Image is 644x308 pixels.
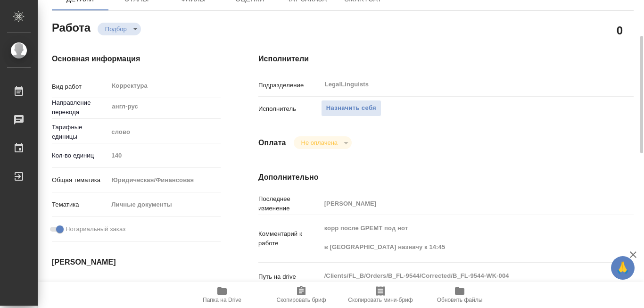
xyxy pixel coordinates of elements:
[108,149,221,162] input: Пустое поле
[52,175,108,185] p: Общая тематика
[321,268,603,284] textarea: /Clients/FL_B/Orders/B_FL-9544/Corrected/B_FL-9544-WK-004
[617,22,623,38] h2: 0
[52,82,108,92] p: Вид работ
[326,103,376,114] span: Назначить себя
[52,18,91,35] h2: Работа
[52,200,108,209] p: Тематика
[108,172,221,188] div: Юридическая/Финансовая
[258,53,634,65] h4: Исполнители
[108,281,190,294] input: Пустое поле
[52,98,108,117] p: Направление перевода
[102,25,130,33] button: Подбор
[258,229,321,248] p: Комментарий к работе
[321,220,603,255] textarea: корр после GPEMT под нот в [GEOGRAPHIC_DATA] назначу к 14:45
[258,272,321,282] p: Путь на drive
[66,225,125,234] span: Нотариальный заказ
[262,282,341,308] button: Скопировать бриф
[258,194,321,213] p: Последнее изменение
[294,136,352,149] div: Подбор
[182,282,262,308] button: Папка на Drive
[258,137,286,149] h4: Оплата
[52,151,108,160] p: Кол-во единиц
[420,282,499,308] button: Обновить файлы
[437,297,483,303] span: Обновить файлы
[52,257,221,268] h4: [PERSON_NAME]
[615,258,631,278] span: 🙏
[258,172,634,183] h4: Дополнительно
[52,53,221,65] h4: Основная информация
[348,297,413,303] span: Скопировать мини-бриф
[98,23,141,35] div: Подбор
[52,123,108,142] p: Тарифные единицы
[108,197,221,213] div: Личные документы
[611,256,635,280] button: 🙏
[108,124,221,140] div: слово
[203,297,241,303] span: Папка на Drive
[341,282,420,308] button: Скопировать мини-бриф
[258,104,321,114] p: Исполнитель
[321,197,603,210] input: Пустое поле
[276,297,326,303] span: Скопировать бриф
[298,139,340,147] button: Не оплачена
[258,81,321,90] p: Подразделение
[321,100,381,117] button: Назначить себя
